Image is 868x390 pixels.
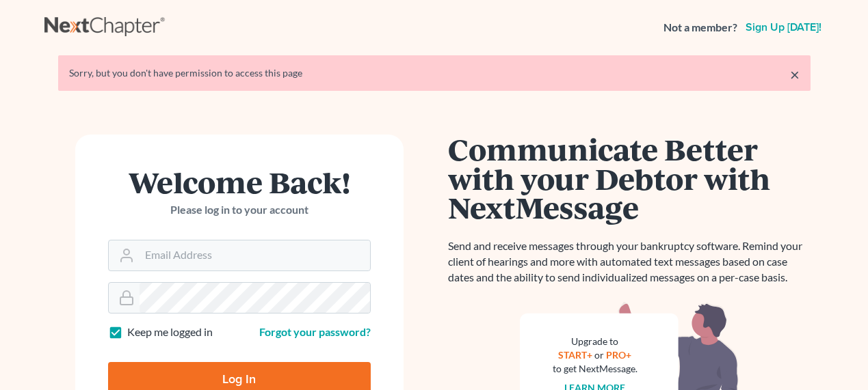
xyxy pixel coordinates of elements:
[448,135,811,222] h1: Communicate Better with your Debtor with NextMessage
[790,66,800,83] a: ×
[553,335,637,348] div: Upgrade to
[558,349,592,361] a: START+
[606,349,631,361] a: PRO+
[127,324,213,340] label: Keep me logged in
[743,22,824,33] a: Sign up [DATE]!
[663,20,737,36] strong: Not a member?
[140,240,370,270] input: Email Address
[69,66,800,80] div: Sorry, but you don't have permission to access this page
[553,362,637,376] div: to get NextMessage.
[594,349,604,361] span: or
[108,167,371,197] h1: Welcome Back!
[259,325,371,338] a: Forgot your password?
[108,202,371,218] p: Please log in to your account
[448,238,811,285] p: Send and receive messages through your bankruptcy software. Remind your client of hearings and mo...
